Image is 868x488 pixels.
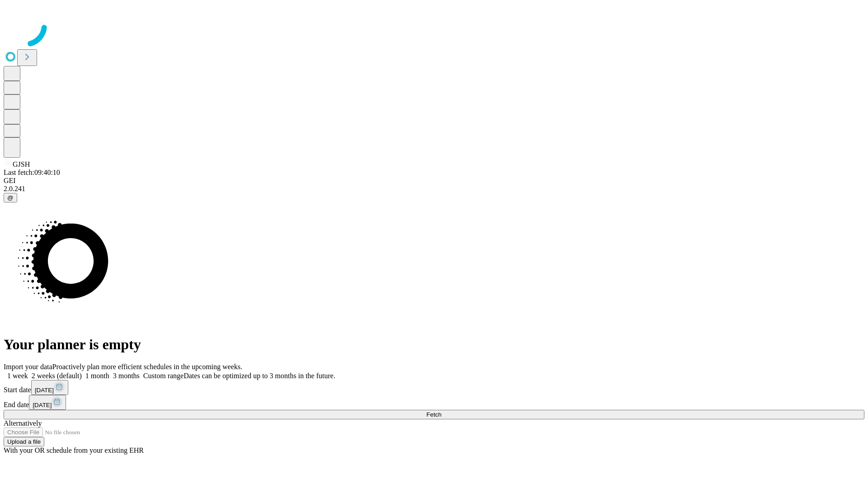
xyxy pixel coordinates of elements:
[4,193,17,202] button: @
[4,419,42,427] span: Alternatively
[4,446,144,454] span: With your OR schedule from your existing EHR
[4,185,864,193] div: 2.0.241
[33,402,52,408] span: [DATE]
[7,372,28,380] span: 1 week
[4,395,864,410] div: End date
[4,410,864,419] button: Fetch
[4,169,60,176] span: Last fetch: 09:40:10
[143,372,184,380] span: Custom range
[4,437,44,446] button: Upload a file
[4,177,864,185] div: GEI
[7,194,14,201] span: @
[4,336,864,353] h1: Your planner is empty
[32,372,82,380] span: 2 weeks (default)
[184,372,335,380] span: Dates can be optimized up to 3 months in the future.
[52,363,242,371] span: Proactively plan more efficient schedules in the upcoming weeks.
[4,380,864,395] div: Start date
[35,387,54,394] span: [DATE]
[4,363,52,371] span: Import your data
[426,411,441,418] span: Fetch
[13,160,30,168] span: GJSH
[31,380,68,395] button: [DATE]
[85,372,109,380] span: 1 month
[113,372,140,380] span: 3 months
[29,395,66,410] button: [DATE]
